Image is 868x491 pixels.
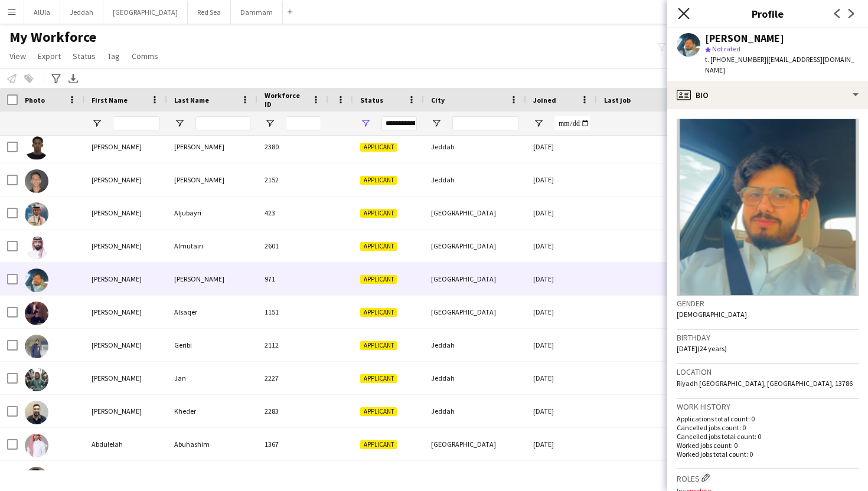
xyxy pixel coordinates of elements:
div: [GEOGRAPHIC_DATA] [424,296,526,328]
img: Abdulaziz Alqarni [25,269,48,292]
div: [PERSON_NAME] [84,163,167,196]
img: Abdulelah Ahmad [25,467,48,490]
div: Bio [667,81,868,109]
img: Abdulaziz Jan [25,368,48,391]
div: [PERSON_NAME] [84,329,167,361]
button: Dammam [231,1,283,24]
span: Applicant [360,407,397,416]
span: Tag [107,51,120,61]
span: Applicant [360,440,397,449]
a: Comms [127,48,163,64]
div: Kheder [167,395,257,427]
span: Last Name [174,96,209,104]
img: Abdulelah Abuhashim [25,434,48,457]
span: Export [38,51,61,61]
img: Abdulaziz Aljubayri [25,202,48,226]
span: Workforce ID [265,91,307,109]
img: Abdulaziz Ahmed [25,169,48,193]
img: Crew avatar or photo [677,119,859,296]
div: [PERSON_NAME] [84,230,167,262]
span: Photo [25,96,45,104]
a: Status [68,48,100,64]
div: [DATE] [526,296,597,328]
p: Worked jobs count: 0 [677,441,859,450]
div: [DATE] [526,428,597,460]
div: [GEOGRAPHIC_DATA] [424,263,526,295]
img: Abdulaziz Almutairi [25,235,48,259]
span: Applicant [360,242,397,251]
div: Alsaqer [167,296,257,328]
div: [DATE] [526,230,597,262]
span: City [431,96,445,104]
div: 971 [257,263,328,295]
div: Jeddah [424,163,526,196]
div: Aljubayri [167,197,257,229]
div: Jeddah [424,130,526,163]
span: Applicant [360,341,397,350]
div: 1367 [257,428,328,460]
div: 2380 [257,130,328,163]
div: [DATE] [526,163,597,196]
h3: Gender [677,298,859,309]
input: Joined Filter Input [554,116,590,130]
span: [DATE] (24 years) [677,344,727,353]
div: [PERSON_NAME] [84,130,167,163]
div: [DATE] [526,197,597,229]
div: [PERSON_NAME] [167,163,257,196]
div: [GEOGRAPHIC_DATA] [424,230,526,262]
h3: Profile [667,6,868,21]
h3: Roles [677,472,859,484]
div: [PERSON_NAME] [84,395,167,427]
div: [GEOGRAPHIC_DATA] [424,428,526,460]
button: [GEOGRAPHIC_DATA] [103,1,188,24]
span: Applicant [360,176,397,185]
span: Joined [533,96,556,104]
span: View [9,51,26,61]
div: [DATE] [526,130,597,163]
div: 423 [257,197,328,229]
div: [PERSON_NAME] [84,362,167,394]
div: [DATE] [526,395,597,427]
div: Almutairi [167,230,257,262]
button: Open Filter Menu [174,118,185,129]
div: Abuhashim [167,428,257,460]
img: Abdulaziz Alsaqer [25,302,48,325]
div: Jan [167,362,257,394]
h3: Location [677,366,859,377]
h3: Birthday [677,332,859,343]
div: 1151 [257,296,328,328]
span: t. [PHONE_NUMBER] [705,55,766,64]
input: Last Name Filter Input [195,116,250,130]
div: [PERSON_NAME] [84,296,167,328]
div: Geribi [167,329,257,361]
span: Applicant [360,143,397,152]
button: Open Filter Menu [533,118,544,129]
a: View [5,48,31,64]
img: Abdulaziz Kheder [25,401,48,424]
div: 2283 [257,395,328,427]
a: Export [33,48,66,64]
span: Applicant [360,308,397,317]
span: Last job [604,96,631,104]
div: [DATE] [526,329,597,361]
p: Worked jobs total count: 0 [677,450,859,459]
div: [PERSON_NAME] [84,197,167,229]
input: Workforce ID Filter Input [286,116,321,130]
div: 2112 [257,329,328,361]
div: 2227 [257,362,328,394]
span: Applicant [360,374,397,383]
span: Applicant [360,209,397,218]
app-action-btn: Advanced filters [49,71,63,86]
button: Open Filter Menu [431,118,442,129]
div: Jeddah [424,362,526,394]
div: [PERSON_NAME] [167,263,257,295]
div: [PERSON_NAME] [167,130,257,163]
span: Riyadh [GEOGRAPHIC_DATA], [GEOGRAPHIC_DATA], 13786 [677,379,853,388]
div: 2152 [257,163,328,196]
input: First Name Filter Input [113,116,160,130]
p: Cancelled jobs total count: 0 [677,432,859,441]
h3: Work history [677,401,859,412]
span: Comms [132,51,158,61]
span: Status [360,96,383,104]
span: First Name [92,96,128,104]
